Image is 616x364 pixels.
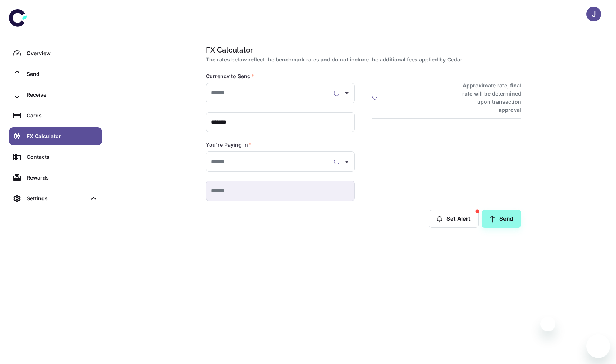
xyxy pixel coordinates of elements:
button: Open [342,88,352,98]
label: You're Paying In [206,141,252,148]
a: Send [482,210,521,228]
div: Rewards [27,174,98,182]
div: Cards [27,111,98,120]
a: Receive [9,86,102,104]
div: Settings [27,194,87,203]
button: Set Alert [429,210,479,228]
button: Open [342,157,352,167]
h1: FX Calculator [206,44,518,56]
label: Currency to Send [206,73,254,80]
div: Receive [27,91,98,99]
h6: Approximate rate, final rate will be determined upon transaction approval [454,81,521,114]
div: Contacts [27,153,98,161]
a: Send [9,65,102,83]
a: Cards [9,107,102,124]
div: Settings [9,190,102,207]
a: Rewards [9,169,102,187]
div: Overview [27,49,98,57]
a: Overview [9,44,102,62]
div: Send [27,70,98,78]
a: FX Calculator [9,127,102,145]
a: Contacts [9,148,102,166]
iframe: Close message [540,317,555,331]
iframe: Button to launch messaging window [586,334,610,358]
button: J [586,7,601,21]
div: FX Calculator [27,132,98,140]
